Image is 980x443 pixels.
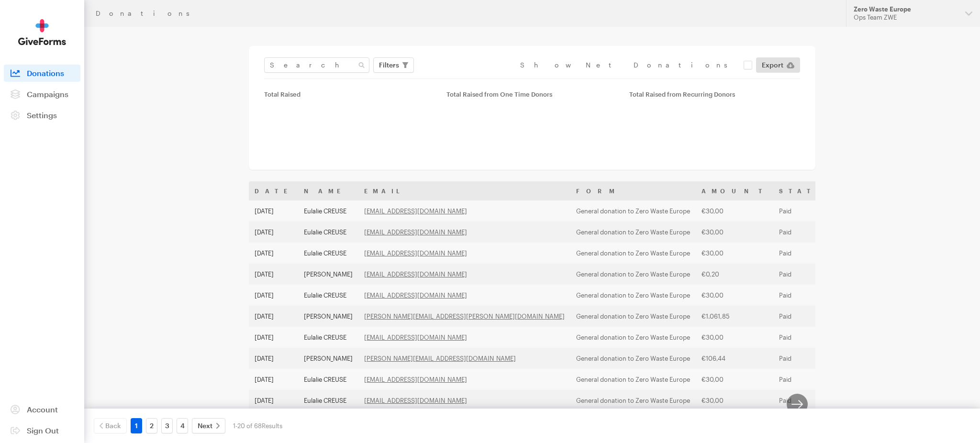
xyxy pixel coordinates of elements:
[161,418,173,433] a: 3
[264,57,369,73] input: Search Name & Email
[364,312,565,320] a: [PERSON_NAME][EMAIL_ADDRESS][PERSON_NAME][DOMAIN_NAME]
[773,181,844,200] th: Status
[364,397,467,404] a: [EMAIL_ADDRESS][DOMAIN_NAME]
[446,90,617,98] div: Total Raised from One Time Donors
[198,420,212,432] span: Next
[364,207,467,215] a: [EMAIL_ADDRESS][DOMAIN_NAME]
[358,181,570,200] th: Email
[696,390,773,411] td: €30,00
[756,57,800,73] a: Export
[570,243,696,264] td: General donation to Zero Waste Europe
[570,221,696,243] td: General donation to Zero Waste Europe
[364,376,467,383] a: [EMAIL_ADDRESS][DOMAIN_NAME]
[27,89,68,99] span: Campaigns
[696,200,773,221] td: €30,00
[249,200,298,221] td: [DATE]
[249,348,298,369] td: [DATE]
[4,107,80,124] a: Settings
[570,306,696,327] td: General donation to Zero Waste Europe
[773,306,844,327] td: Paid
[298,221,358,243] td: Eulalie CREUSE
[177,418,188,433] a: 4
[373,57,414,73] button: Filters
[854,13,958,22] div: Ops Team ZWE
[570,390,696,411] td: General donation to Zero Waste Europe
[249,369,298,390] td: [DATE]
[249,285,298,306] td: [DATE]
[773,390,844,411] td: Paid
[4,86,80,103] a: Campaigns
[696,348,773,369] td: €106,44
[773,285,844,306] td: Paid
[773,243,844,264] td: Paid
[249,390,298,411] td: [DATE]
[364,354,516,362] a: [PERSON_NAME][EMAIL_ADDRESS][DOMAIN_NAME]
[773,369,844,390] td: Paid
[249,264,298,285] td: [DATE]
[249,243,298,264] td: [DATE]
[27,111,57,120] span: Settings
[4,401,80,418] a: Account
[364,291,467,299] a: [EMAIL_ADDRESS][DOMAIN_NAME]
[773,348,844,369] td: Paid
[364,333,467,341] a: [EMAIL_ADDRESS][DOMAIN_NAME]
[233,418,282,433] div: 1-20 of 68
[298,181,358,200] th: Name
[262,422,282,430] span: Results
[570,327,696,348] td: General donation to Zero Waste Europe
[298,327,358,348] td: Eulalie CREUSE
[570,200,696,221] td: General donation to Zero Waste Europe
[146,418,157,433] a: 2
[854,5,958,13] div: Zero Waste Europe
[298,264,358,285] td: [PERSON_NAME]
[773,327,844,348] td: Paid
[379,59,399,71] span: Filters
[298,306,358,327] td: [PERSON_NAME]
[570,181,696,200] th: Form
[570,264,696,285] td: General donation to Zero Waste Europe
[570,285,696,306] td: General donation to Zero Waste Europe
[298,390,358,411] td: Eulalie CREUSE
[364,270,467,278] a: [EMAIL_ADDRESS][DOMAIN_NAME]
[570,369,696,390] td: General donation to Zero Waste Europe
[696,306,773,327] td: €1.061,85
[27,426,59,435] span: Sign Out
[27,68,64,78] span: Donations
[773,200,844,221] td: Paid
[298,369,358,390] td: Eulalie CREUSE
[364,249,467,257] a: [EMAIL_ADDRESS][DOMAIN_NAME]
[249,181,298,200] th: Date
[4,65,80,82] a: Donations
[298,243,358,264] td: Eulalie CREUSE
[249,221,298,243] td: [DATE]
[298,200,358,221] td: Eulalie CREUSE
[629,90,800,98] div: Total Raised from Recurring Donors
[249,327,298,348] td: [DATE]
[298,285,358,306] td: Eulalie CREUSE
[762,59,783,71] span: Export
[696,327,773,348] td: €30,00
[18,19,66,45] img: GiveForms
[696,243,773,264] td: €30,00
[696,181,773,200] th: Amount
[696,221,773,243] td: €30,00
[773,264,844,285] td: Paid
[696,369,773,390] td: €30,00
[696,264,773,285] td: €0,20
[696,285,773,306] td: €30,00
[264,90,435,98] div: Total Raised
[298,348,358,369] td: [PERSON_NAME]
[364,228,467,236] a: [EMAIL_ADDRESS][DOMAIN_NAME]
[27,405,58,414] span: Account
[570,348,696,369] td: General donation to Zero Waste Europe
[4,422,80,439] a: Sign Out
[249,306,298,327] td: [DATE]
[192,418,225,433] a: Next
[773,221,844,243] td: Paid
